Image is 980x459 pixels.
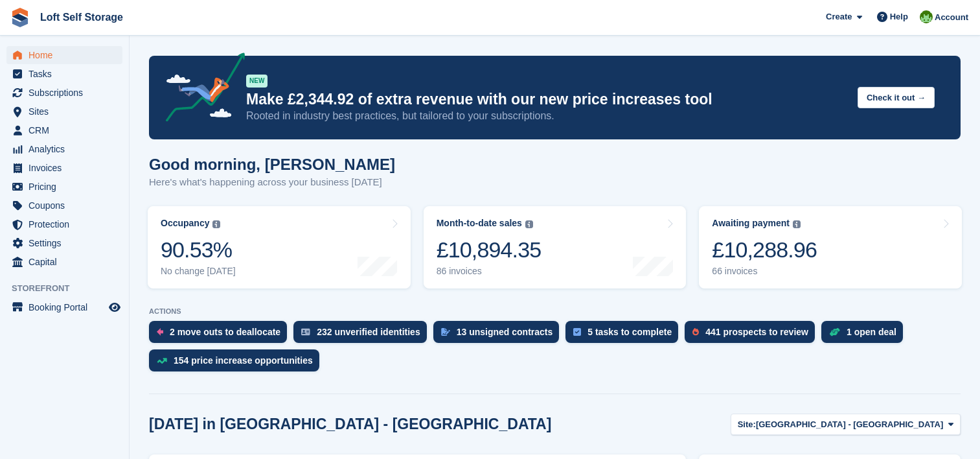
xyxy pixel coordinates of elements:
div: 86 invoices [437,266,541,277]
div: No change [DATE] [161,266,236,277]
img: icon-info-grey-7440780725fd019a000dd9b08b2336e03edf1995a4989e88bcd33f0948082b44.svg [212,220,220,228]
a: 2 move outs to deallocate [149,321,293,349]
p: Here's what's happening across your business [DATE] [149,175,395,190]
img: verify_identity-adf6edd0f0f0b5bbfe63781bf79b02c33cf7c696d77639b501bdc392416b5a36.svg [301,328,310,336]
h2: [DATE] in [GEOGRAPHIC_DATA] - [GEOGRAPHIC_DATA] [149,416,551,433]
img: icon-info-grey-7440780725fd019a000dd9b08b2336e03edf1995a4989e88bcd33f0948082b44.svg [525,220,533,228]
a: Loft Self Storage [35,6,128,28]
a: menu [6,65,122,83]
span: Site: [738,418,756,431]
div: Month-to-date sales [437,218,522,229]
a: Preview store [107,300,122,315]
a: menu [6,46,122,64]
a: Awaiting payment £10,288.96 66 invoices [699,206,962,288]
p: Rooted in industry best practices, but tailored to your subscriptions. [246,109,847,123]
a: 154 price increase opportunities [149,349,326,378]
a: menu [6,234,122,252]
p: Make £2,344.92 of extra revenue with our new price increases tool [246,90,847,109]
a: 1 open deal [821,321,909,349]
span: Protection [28,215,106,233]
img: deal-1b604bf984904fb50ccaf53a9ad4b4a5d6e5aea283cecdc64d6e3604feb123c2.svg [829,327,840,336]
span: Home [28,46,106,64]
button: Site: [GEOGRAPHIC_DATA] - [GEOGRAPHIC_DATA] [731,414,961,435]
span: Tasks [28,65,106,83]
p: ACTIONS [149,307,961,316]
span: Booking Portal [28,298,106,316]
img: stora-icon-8386f47178a22dfd0bd8f6a31ec36ba5ce8667c1dd55bd0f319d3a0aa187defe.svg [10,8,30,27]
img: task-75834270c22a3079a89374b754ae025e5fb1db73e45f91037f5363f120a921f8.svg [573,328,581,336]
img: price_increase_opportunities-93ffe204e8149a01c8c9dc8f82e8f89637d9d84a8eef4429ea346261dce0b2c0.svg [157,358,167,364]
a: 441 prospects to review [685,321,821,349]
div: NEW [246,75,268,88]
span: Analytics [28,140,106,158]
a: menu [6,253,122,271]
img: contract_signature_icon-13c848040528278c33f63329250d36e43548de30e8caae1d1a13099fd9432cc5.svg [441,328,450,336]
a: 5 tasks to complete [565,321,685,349]
a: menu [6,178,122,196]
a: menu [6,298,122,316]
a: menu [6,140,122,158]
div: 90.53% [161,237,236,263]
button: Check it out → [858,87,935,108]
div: 441 prospects to review [705,327,808,337]
div: £10,894.35 [437,237,541,263]
img: James Johnson [920,10,933,23]
img: icon-info-grey-7440780725fd019a000dd9b08b2336e03edf1995a4989e88bcd33f0948082b44.svg [793,220,801,228]
div: 154 price increase opportunities [174,355,313,366]
img: price-adjustments-announcement-icon-8257ccfd72463d97f412b2fc003d46551f7dbcb40ab6d574587a9cd5c0d94... [155,53,245,126]
div: Occupancy [161,218,209,229]
a: 13 unsigned contracts [433,321,566,349]
a: menu [6,196,122,215]
span: Capital [28,253,106,271]
a: menu [6,121,122,139]
div: 2 move outs to deallocate [170,327,280,337]
span: Sites [28,102,106,121]
span: [GEOGRAPHIC_DATA] - [GEOGRAPHIC_DATA] [756,418,943,431]
div: 5 tasks to complete [587,327,672,337]
div: 232 unverified identities [317,327,420,337]
span: Help [890,10,908,23]
span: Subscriptions [28,84,106,102]
div: Awaiting payment [712,218,790,229]
a: Month-to-date sales £10,894.35 86 invoices [424,206,687,288]
a: menu [6,102,122,121]
a: menu [6,159,122,177]
a: Occupancy 90.53% No change [DATE] [148,206,411,288]
div: 13 unsigned contracts [457,327,553,337]
a: 232 unverified identities [293,321,433,349]
span: Pricing [28,178,106,196]
a: menu [6,84,122,102]
span: Invoices [28,159,106,177]
img: prospect-51fa495bee0391a8d652442698ab0144808aea92771e9ea1ae160a38d050c398.svg [692,328,699,336]
span: Create [826,10,852,23]
img: move_outs_to_deallocate_icon-f764333ba52eb49d3ac5e1228854f67142a1ed5810a6f6cc68b1a99e826820c5.svg [157,328,163,336]
span: CRM [28,121,106,139]
span: Account [935,11,968,24]
div: 66 invoices [712,266,817,277]
h1: Good morning, [PERSON_NAME] [149,156,395,173]
span: Settings [28,234,106,252]
div: 1 open deal [847,327,896,337]
span: Storefront [12,282,129,295]
div: £10,288.96 [712,237,817,263]
span: Coupons [28,196,106,215]
a: menu [6,215,122,233]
